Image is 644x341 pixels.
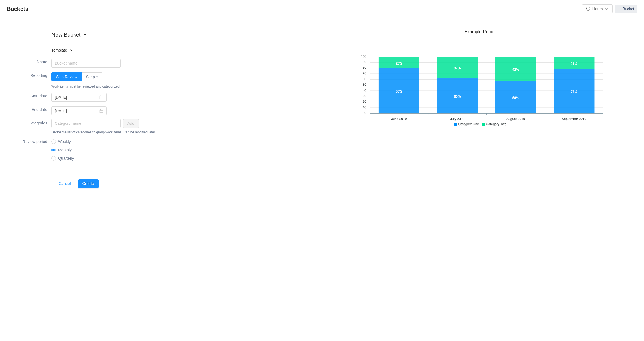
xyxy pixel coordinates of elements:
label: Categories [11,119,47,126]
i: icon: calendar [99,109,103,113]
label: Review period [11,138,47,145]
label: Start date [11,92,47,99]
h2: New Bucket [51,30,122,39]
a: Bucket [615,5,637,13]
button: Add [123,119,139,128]
input: Category name [51,119,121,128]
div: Define the list of categories to group work items. Can be modified later. [51,129,322,135]
h3: Example Report [328,29,633,35]
button: Cancel [54,179,75,188]
span: Quarterly [56,156,76,161]
span: Monthly [56,148,74,152]
img: quantify-buckets-example.png [328,37,633,138]
button: icon: clock-circleHoursicon: down [582,4,613,13]
input: Bucket name [51,59,121,68]
div: Work items must be reviewed and categorized [51,84,322,89]
span: Simple [86,75,98,79]
span: With Review [56,75,77,79]
input: Select date [51,106,107,115]
button: Create [78,179,99,188]
label: End date [11,105,47,113]
span: Weekly [56,139,73,144]
input: Select date [51,93,107,102]
label: Name [11,58,47,65]
i: icon: calendar [99,95,103,99]
a: Cancel [51,178,78,190]
h4: Template [51,47,122,53]
label: Reporting [11,71,47,78]
span: Buckets [7,4,32,13]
